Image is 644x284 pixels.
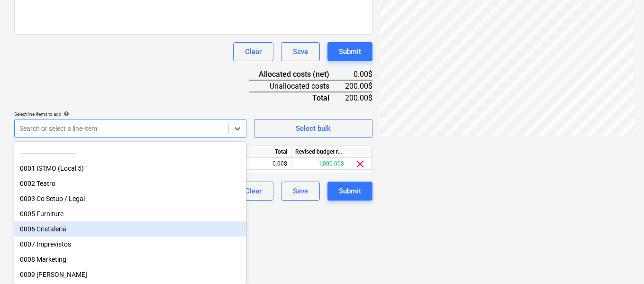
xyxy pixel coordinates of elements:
div: Save [293,185,308,197]
div: Allocated costs (net) [249,69,345,80]
div: 1,000.00$ [291,158,348,170]
div: Save [293,46,308,58]
div: 0009 [PERSON_NAME] [14,267,246,282]
button: Save [281,42,320,61]
span: help [62,111,69,117]
div: ------------------------------ [14,146,246,161]
div: 0002 Teatro [14,176,246,191]
div: Total [249,92,345,103]
div: Clear [245,185,262,197]
button: Submit [327,42,372,61]
button: Clear [233,182,273,201]
div: Clear [245,46,262,58]
div: 0008 Marketing [14,252,246,267]
div: 0003 Co Setup / Legal [14,191,246,206]
div: Select line-items to add [14,111,246,117]
span: clear [354,158,366,170]
div: 0005 Furniture [14,206,246,221]
div: Revised budget remaining [291,146,348,158]
div: 200.00$ [345,92,372,103]
button: Select bulk [254,119,372,138]
div: Total [235,146,291,158]
div: Submit [339,185,361,197]
div: 0.00$ [345,69,372,80]
div: Widget de chat [597,238,644,284]
div: Unallocated costs [249,80,345,92]
div: 200.00$ [345,80,372,92]
iframe: Chat Widget [597,238,644,284]
button: Clear [233,42,273,61]
div: Select bulk [296,122,331,135]
button: Save [281,182,320,201]
button: Submit [327,182,372,201]
div: 0.00$ [235,158,291,170]
div: 0009 Quijano [14,267,246,282]
div: 0006 Cristaleria [14,221,246,237]
div: 0007 Imprevistos [14,237,246,252]
div: Submit [339,46,361,58]
div: 0001 ISTMO (Local 5) [14,161,246,176]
